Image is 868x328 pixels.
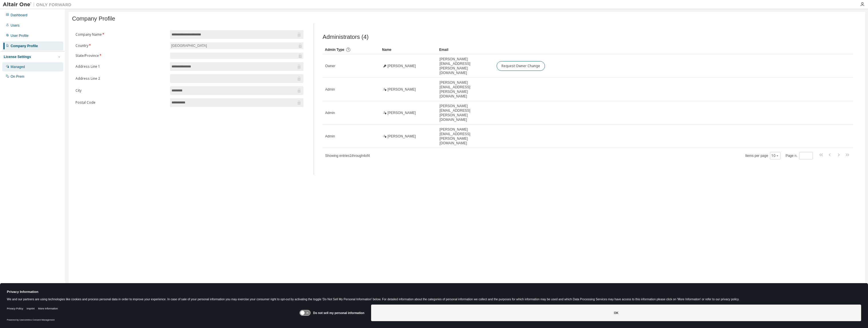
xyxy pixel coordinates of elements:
[11,65,25,69] div: Managed
[75,53,167,58] label: State/Province
[75,88,167,93] label: City
[439,127,491,145] span: [PERSON_NAME][EMAIL_ADDRESS][PERSON_NAME][DOMAIN_NAME]
[72,15,115,22] span: Company Profile
[170,43,208,49] div: [GEOGRAPHIC_DATA]
[75,43,167,48] label: Country
[771,153,779,158] button: 10
[439,57,491,75] span: [PERSON_NAME][EMAIL_ADDRESS][PERSON_NAME][DOMAIN_NAME]
[786,152,813,159] span: Page n.
[325,111,335,115] span: Admin
[439,80,491,99] span: [PERSON_NAME][EMAIL_ADDRESS][PERSON_NAME][DOMAIN_NAME]
[387,64,416,68] span: [PERSON_NAME]
[387,111,416,115] span: [PERSON_NAME]
[3,2,74,7] img: Altair One
[322,34,369,40] span: Administrators (4)
[75,32,167,37] label: Company Name
[745,152,781,159] span: Items per page
[325,64,335,68] span: Owner
[170,42,303,49] div: [GEOGRAPHIC_DATA]
[75,64,167,69] label: Address Line 1
[4,55,31,59] div: License Settings
[325,154,370,158] span: Showing entries 1 through 4 of 4
[325,48,344,52] span: Admin Type
[497,61,545,71] button: Request Owner Change
[439,45,492,54] div: Email
[11,44,38,48] div: Company Profile
[325,87,335,92] span: Admin
[75,100,167,105] label: Postal Code
[382,45,435,54] div: Name
[11,74,24,79] div: On Prem
[11,23,19,28] div: Users
[11,13,27,17] div: Dashboard
[325,134,335,139] span: Admin
[75,76,167,81] label: Address Line 2
[439,104,491,122] span: [PERSON_NAME][EMAIL_ADDRESS][PERSON_NAME][DOMAIN_NAME]
[387,134,416,139] span: [PERSON_NAME]
[11,33,29,38] div: User Profile
[387,87,416,92] span: [PERSON_NAME]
